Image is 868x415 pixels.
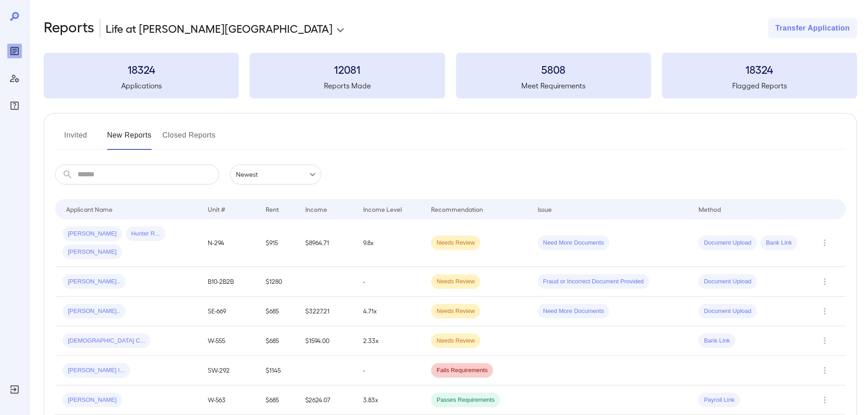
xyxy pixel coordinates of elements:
td: $1594.00 [298,326,356,356]
span: [PERSON_NAME].. [62,307,125,316]
td: $915 [258,219,298,267]
span: Document Upload [699,307,757,316]
span: Fraud or Incorrect Document Provided [538,277,649,286]
span: Bank Link [699,337,735,345]
div: Applicant Name [66,204,113,215]
span: [PERSON_NAME] l... [62,366,130,375]
h5: Flagged Reports [662,80,857,91]
span: Needs Review [431,307,480,316]
td: $685 [258,385,298,415]
div: Recommendation [431,204,483,215]
td: W-555 [200,326,258,356]
button: Row Actions [817,363,832,378]
button: Row Actions [817,274,832,289]
div: Issue [538,204,552,215]
td: N-294 [200,219,258,267]
td: - [356,267,424,297]
div: Log Out [7,382,22,397]
td: 4.71x [356,297,424,326]
td: W-563 [200,385,258,415]
td: 2.33x [356,326,424,356]
td: $2624.07 [298,385,356,415]
span: Fails Requirements [431,366,493,375]
h5: Meet Requirements [456,80,651,91]
span: Payroll Link [699,396,740,405]
h3: 18324 [662,62,857,77]
h5: Reports Made [250,80,445,91]
div: Newest [230,164,321,184]
div: Manage Users [7,71,22,86]
span: [PERSON_NAME] [62,396,122,405]
td: $8964.71 [298,219,356,267]
button: Row Actions [817,333,832,348]
span: Needs Review [431,337,480,345]
td: 9.8x [356,219,424,267]
p: Life at [PERSON_NAME][GEOGRAPHIC_DATA] [106,21,333,36]
td: SW-292 [200,356,258,385]
span: Document Upload [699,277,757,286]
span: [PERSON_NAME].. [62,277,125,286]
h5: Applications [44,80,239,91]
span: Need More Documents [538,239,610,247]
span: Needs Review [431,277,480,286]
td: $685 [258,297,298,326]
button: Invited [55,128,96,150]
span: Needs Review [431,239,480,247]
button: Transfer Application [768,18,857,38]
div: Rent [266,204,280,215]
div: Unit # [208,204,225,215]
div: Method [699,204,721,215]
h2: Reports [44,18,94,38]
h3: 18324 [44,62,239,77]
td: SE-669 [200,297,258,326]
span: Document Upload [699,239,757,247]
button: New Reports [107,128,152,150]
button: Row Actions [817,236,832,250]
div: FAQ [7,98,22,113]
span: [PERSON_NAME] [62,248,122,256]
div: Income [305,204,327,215]
button: Row Actions [817,304,832,318]
span: Bank Link [760,239,797,247]
td: - [356,356,424,385]
div: Reports [7,44,22,58]
td: 3.83x [356,385,424,415]
span: [DEMOGRAPHIC_DATA] C... [62,337,150,345]
button: Closed Reports [163,128,216,150]
td: B10-2B2B [200,267,258,297]
h3: 5808 [456,62,651,77]
td: $1145 [258,356,298,385]
summary: 18324Applications12081Reports Made5808Meet Requirements18324Flagged Reports [44,53,857,98]
button: Row Actions [817,393,832,407]
td: $685 [258,326,298,356]
td: $1280 [258,267,298,297]
span: Hunter R... [126,230,165,238]
span: [PERSON_NAME] [62,230,122,238]
span: Need More Documents [538,307,610,316]
h3: 12081 [250,62,445,77]
td: $3227.21 [298,297,356,326]
span: Passes Requirements [431,396,500,405]
div: Income Level [363,204,402,215]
